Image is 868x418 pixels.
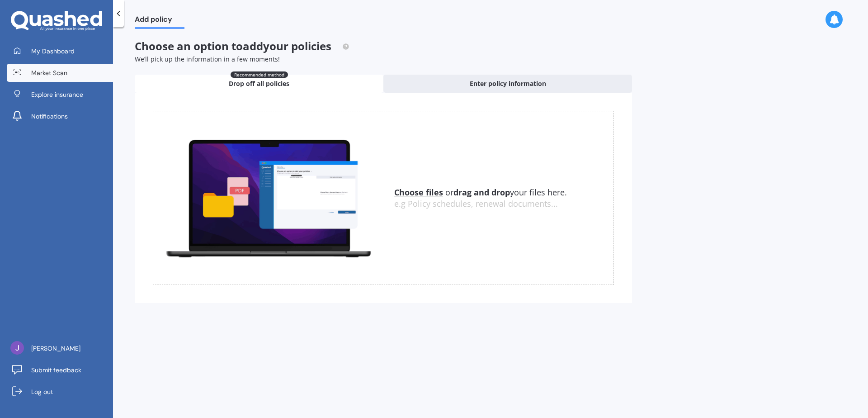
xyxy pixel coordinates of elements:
a: [PERSON_NAME] [7,339,113,357]
span: Explore insurance [31,90,83,99]
span: Recommended method [231,71,288,78]
a: My Dashboard [7,42,113,60]
a: Log out [7,383,113,401]
span: We’ll pick up the information in a few moments! [135,55,280,63]
a: Explore insurance [7,85,113,104]
img: upload.de96410c8ce839c3fdd5.gif [153,134,383,261]
a: Market Scan [7,64,113,82]
a: Notifications [7,107,113,125]
span: Enter policy information [470,79,546,88]
span: My Dashboard [31,47,75,56]
div: e.g Policy schedules, renewal documents... [394,199,613,209]
u: Choose files [394,187,443,198]
img: ACg8ocKZhALs8ZFC0jHOrN-dkkgeI1SuSIcXQ1Fq00EGhAmhKDUCsg=s96-c [10,341,24,355]
span: to add your policies [231,38,331,53]
span: or your files here. [394,187,567,198]
span: Market Scan [31,68,67,77]
span: [PERSON_NAME] [31,344,80,353]
a: Submit feedback [7,361,113,379]
span: Submit feedback [31,366,81,375]
span: Log out [31,387,53,396]
span: Add policy [135,15,184,27]
span: Choose an option [135,38,349,53]
span: Drop off all policies [229,79,289,88]
b: drag and drop [453,187,510,198]
span: Notifications [31,112,68,121]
